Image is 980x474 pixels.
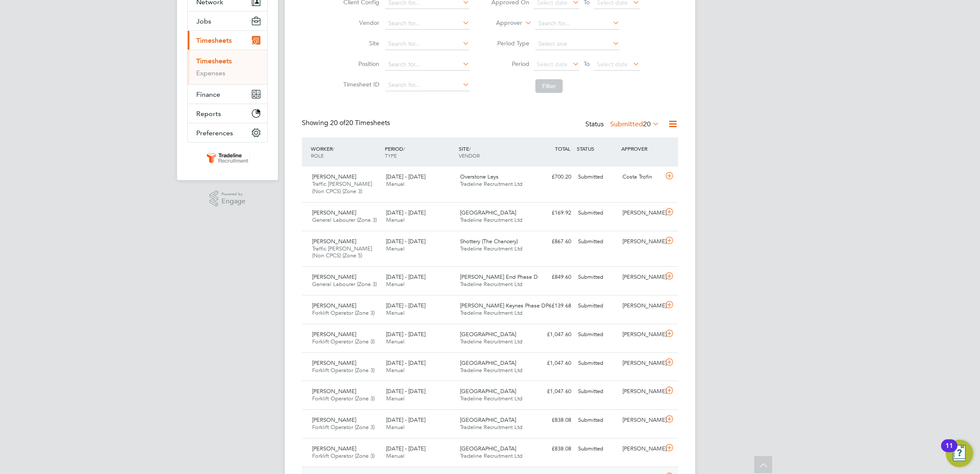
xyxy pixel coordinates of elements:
[460,452,522,459] span: Tradeline Recruitment Ltd
[205,151,250,165] img: tradelinerecruitment-logo-retina.png
[530,170,575,184] div: £700.20
[386,338,404,345] span: Manual
[460,367,522,374] span: Tradeline Recruitment Ltd
[530,299,575,313] div: £139.68
[530,356,575,370] div: £1,047.60
[619,385,664,399] div: [PERSON_NAME]
[535,38,620,50] input: Select one
[386,395,404,402] span: Manual
[575,206,619,220] div: Submitted
[575,442,619,456] div: Submitted
[221,198,245,205] span: Engage
[309,141,383,163] div: WORKER
[530,413,575,427] div: £838.08
[945,446,953,457] div: 11
[187,151,268,165] a: Go to home page
[196,129,233,137] span: Preferences
[312,302,356,309] span: [PERSON_NAME]
[610,120,659,128] label: Submitted
[581,58,592,69] span: To
[460,180,522,188] span: Tradeline Recruitment Ltd
[341,19,379,27] label: Vendor
[188,31,267,50] button: Timesheets
[460,309,522,316] span: Tradeline Recruitment Ltd
[619,141,664,156] div: APPROVER
[312,173,356,180] span: [PERSON_NAME]
[330,119,345,127] span: 20 of
[385,59,469,71] input: Search for...
[221,191,245,198] span: Powered by
[386,216,404,224] span: Manual
[386,416,425,423] span: [DATE] - [DATE]
[575,413,619,427] div: Submitted
[460,388,516,395] span: [GEOGRAPHIC_DATA]
[210,191,246,207] a: Powered byEngage
[188,85,267,104] button: Finance
[530,206,575,220] div: £169.92
[386,367,404,374] span: Manual
[196,110,221,118] span: Reports
[341,60,379,68] label: Position
[386,359,425,367] span: [DATE] - [DATE]
[188,123,267,142] button: Preferences
[457,141,531,163] div: SITE
[312,209,356,216] span: [PERSON_NAME]
[575,356,619,370] div: Submitted
[575,299,619,313] div: Submitted
[386,388,425,395] span: [DATE] - [DATE]
[341,39,379,47] label: Site
[312,338,375,345] span: Forklift Operator (Zone 3)
[619,170,664,184] div: Costa Trofin
[537,60,567,68] span: Select date
[312,245,372,259] span: Traffic [PERSON_NAME] (Non CPCS) (Zone 5)
[385,152,397,159] span: TYPE
[575,170,619,184] div: Submitted
[460,302,552,309] span: [PERSON_NAME] Keynes Phase DP6
[535,79,563,93] button: Filter
[188,12,267,30] button: Jobs
[469,145,471,152] span: /
[386,180,404,188] span: Manual
[530,270,575,284] div: £849.60
[619,328,664,342] div: [PERSON_NAME]
[302,119,392,128] div: Showing
[312,309,375,316] span: Forklift Operator (Zone 3)
[386,331,425,338] span: [DATE] - [DATE]
[460,280,522,288] span: Tradeline Recruitment Ltd
[312,388,356,395] span: [PERSON_NAME]
[386,245,404,252] span: Manual
[619,356,664,370] div: [PERSON_NAME]
[312,216,377,224] span: General Labourer (Zone 3)
[386,238,425,245] span: [DATE] - [DATE]
[585,119,661,131] div: Status
[341,80,379,88] label: Timesheet ID
[403,145,405,152] span: /
[460,245,522,252] span: Tradeline Recruitment Ltd
[946,440,973,467] button: Open Resource Center, 11 new notifications
[196,17,211,25] span: Jobs
[312,445,356,452] span: [PERSON_NAME]
[530,235,575,249] div: £867.60
[386,302,425,309] span: [DATE] - [DATE]
[385,18,469,30] input: Search for...
[386,209,425,216] span: [DATE] - [DATE]
[312,180,372,195] span: Traffic [PERSON_NAME] (Non CPCS) (Zone 3)
[460,209,516,216] span: [GEOGRAPHIC_DATA]
[385,38,469,50] input: Search for...
[312,395,375,402] span: Forklift Operator (Zone 3)
[460,445,516,452] span: [GEOGRAPHIC_DATA]
[312,331,356,338] span: [PERSON_NAME]
[530,442,575,456] div: £838.08
[312,367,375,374] span: Forklift Operator (Zone 3)
[196,57,232,65] a: Timesheets
[619,413,664,427] div: [PERSON_NAME]
[555,145,570,152] span: TOTAL
[383,141,457,163] div: PERIOD
[575,235,619,249] div: Submitted
[460,331,516,338] span: [GEOGRAPHIC_DATA]
[535,18,620,30] input: Search for...
[643,120,651,128] span: 20
[575,385,619,399] div: Submitted
[460,173,499,180] span: Overstone Leys
[386,173,425,180] span: [DATE] - [DATE]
